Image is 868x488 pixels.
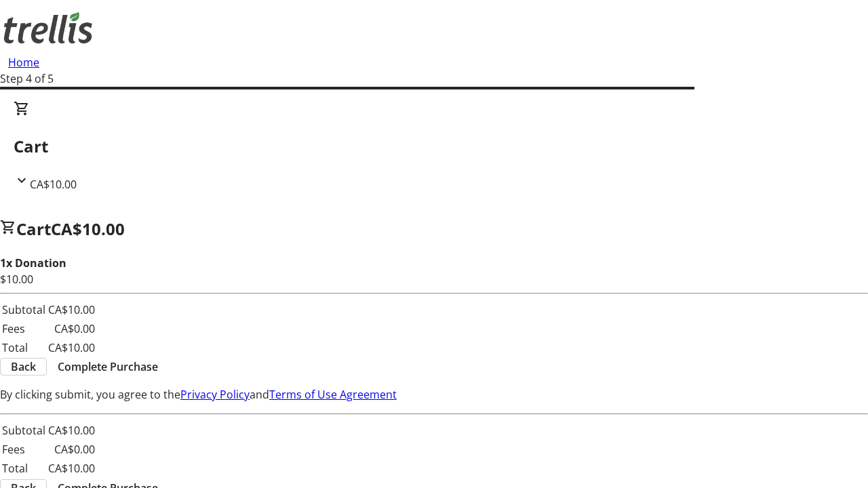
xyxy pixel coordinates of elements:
td: Total [1,339,46,357]
td: CA$0.00 [47,320,96,338]
span: Complete Purchase [58,359,158,375]
span: CA$10.00 [51,218,125,240]
td: Total [1,460,46,477]
td: Subtotal [1,301,46,319]
a: Privacy Policy [180,387,250,402]
a: Terms of Use Agreement [269,387,397,402]
span: CA$10.00 [30,177,77,192]
button: Complete Purchase [47,359,169,375]
div: CartCA$10.00 [14,100,854,192]
td: CA$10.00 [47,460,96,477]
td: CA$10.00 [47,301,96,319]
td: Subtotal [1,422,46,439]
td: CA$0.00 [47,441,96,458]
td: Fees [1,320,46,338]
td: CA$10.00 [47,422,96,439]
h2: Cart [14,134,854,159]
span: Cart [16,218,51,240]
td: CA$10.00 [47,339,96,357]
td: Fees [1,441,46,458]
span: Back [11,359,36,375]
